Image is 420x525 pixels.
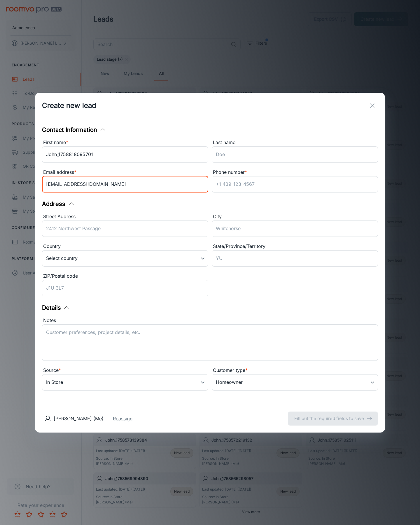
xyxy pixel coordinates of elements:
[54,415,104,422] p: [PERSON_NAME] (Me)
[42,280,208,296] input: J1U 3L7
[42,317,378,324] div: Notes
[212,169,378,176] div: Phone number
[42,146,208,163] input: John
[366,100,378,111] button: exit
[42,250,208,267] div: Select country
[42,272,208,280] div: ZIP/Postal code
[42,169,208,176] div: Email address
[42,139,208,146] div: First name
[42,243,208,250] div: Country
[212,250,378,267] input: YU
[42,374,208,391] div: In Store
[212,220,378,237] input: Whitehorse
[212,146,378,163] input: Doe
[212,139,378,146] div: Last name
[42,220,208,237] input: 2412 Northwest Passage
[42,176,208,192] input: myname@example.com
[42,199,75,208] button: Address
[212,213,378,220] div: City
[212,367,378,374] div: Customer type
[42,303,70,312] button: Details
[212,176,378,192] input: +1 439-123-4567
[113,415,132,422] button: Reassign
[42,367,208,374] div: Source
[42,100,96,111] h1: Create new lead
[212,374,378,391] div: Homeowner
[42,125,106,134] button: Contact Information
[212,243,378,250] div: State/Province/Territory
[42,213,208,220] div: Street Address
